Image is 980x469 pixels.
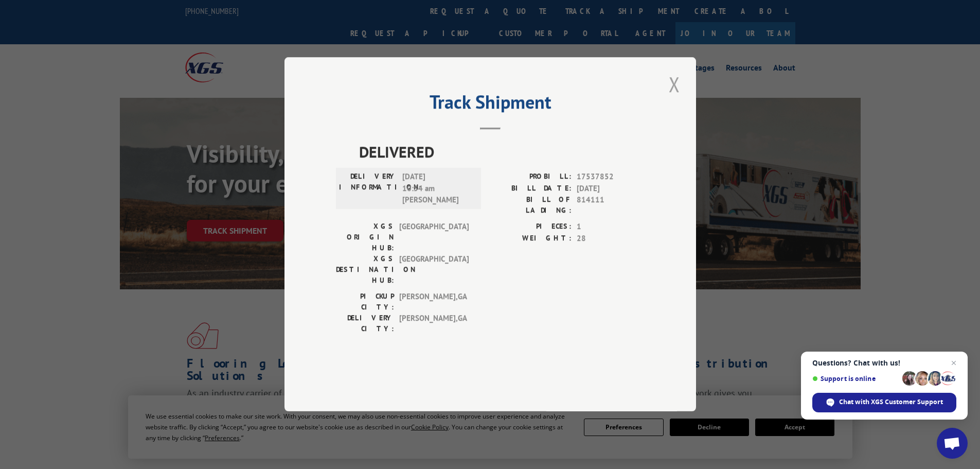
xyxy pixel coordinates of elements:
[339,171,397,206] label: DELIVERY INFORMATION:
[577,171,645,183] span: 17537852
[402,171,472,206] span: [DATE] 10:54 am [PERSON_NAME]
[577,195,645,216] span: 814111
[399,313,469,335] span: [PERSON_NAME] , GA
[336,291,394,313] label: PICKUP CITY:
[577,183,645,195] span: [DATE]
[577,221,645,233] span: 1
[666,70,683,98] button: Close modal
[577,233,645,245] span: 28
[399,254,469,286] span: [GEOGRAPHIC_DATA]
[812,375,899,383] span: Support is online
[336,95,645,114] h2: Track Shipment
[399,291,469,313] span: [PERSON_NAME] , GA
[490,221,572,233] label: PIECES:
[336,254,394,286] label: XGS DESTINATION HUB:
[839,397,943,407] span: Chat with XGS Customer Support
[490,183,572,195] label: BILL DATE:
[812,393,956,412] span: Chat with XGS Customer Support
[812,359,956,367] span: Questions? Chat with us!
[490,233,572,245] label: WEIGHT:
[336,221,394,254] label: XGS ORIGIN HUB:
[359,141,645,164] span: DELIVERED
[336,313,394,335] label: DELIVERY CITY:
[490,171,572,183] label: PROBILL:
[399,221,469,254] span: [GEOGRAPHIC_DATA]
[490,195,572,216] label: BILL OF LADING:
[937,428,968,459] a: Open chat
